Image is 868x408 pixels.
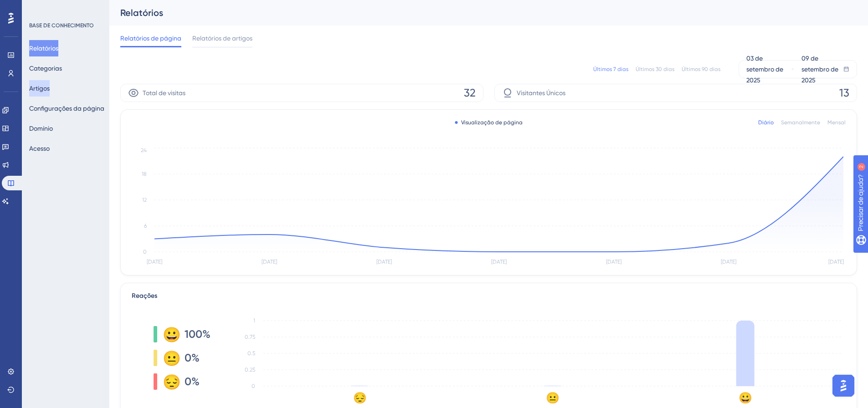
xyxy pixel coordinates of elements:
[142,171,147,177] tspan: 18
[163,350,181,367] font: 😐
[247,350,255,357] tspan: 0.5
[29,140,50,157] button: Acesso
[185,351,200,364] font: 0%
[739,391,752,404] text: 😀
[143,89,185,97] font: Total de visitas
[746,55,783,84] font: 03 de setembro de 2025
[29,85,50,92] font: Artigos
[517,89,565,97] font: Visitantes Únicos
[29,125,53,132] font: Domínio
[29,22,94,29] font: BASE DE CONHECIMENTO
[721,259,736,265] tspan: [DATE]
[253,317,255,324] tspan: 1
[29,60,62,76] button: Categorias
[593,66,628,72] font: Últimos 7 dias
[830,372,857,399] iframe: Iniciador do Assistente de IA do UserGuiding
[192,35,252,42] font: Relatórios de artigos
[85,5,87,12] div: 2
[163,326,181,343] font: 😀
[781,119,820,126] font: Semanalmente
[29,45,58,52] font: Relatórios
[252,383,255,389] tspan: 0
[353,391,367,404] text: 😔
[144,223,147,229] tspan: 6
[801,55,838,84] font: 09 de setembro de 2025
[143,249,147,255] tspan: 0
[827,119,846,126] font: Mensal
[245,367,255,373] tspan: 0.25
[120,35,181,42] font: Relatórios de página
[245,334,255,340] tspan: 0.75
[21,4,78,11] font: Precisar de ajuda?
[461,119,523,126] font: Visualização de página
[464,87,476,99] font: 32
[185,327,211,341] font: 100%
[376,259,392,265] tspan: [DATE]
[120,7,163,18] font: Relatórios
[29,100,104,117] button: Configurações da página
[29,40,58,56] button: Relatórios
[29,120,53,137] button: Domínio
[758,119,774,126] font: Diário
[185,375,200,388] font: 0%
[828,259,844,265] tspan: [DATE]
[682,66,720,72] font: Últimos 90 dias
[142,197,147,203] tspan: 12
[29,105,104,112] font: Configurações da página
[839,87,849,99] font: 13
[29,145,50,152] font: Acesso
[491,259,507,265] tspan: [DATE]
[163,374,181,391] font: 😔
[262,259,277,265] tspan: [DATE]
[29,65,62,72] font: Categorias
[546,391,560,404] text: 😐
[141,147,147,153] tspan: 24
[132,292,157,300] font: Reações
[29,80,50,97] button: Artigos
[606,259,621,265] tspan: [DATE]
[636,66,674,72] font: Últimos 30 dias
[147,259,162,265] tspan: [DATE]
